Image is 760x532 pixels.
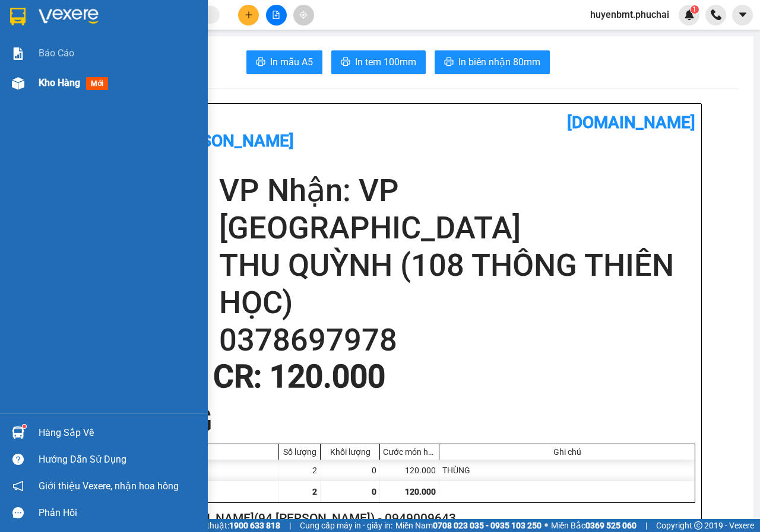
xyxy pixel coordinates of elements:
[405,487,436,496] span: 120.000
[312,487,317,496] span: 2
[567,113,695,132] b: [DOMAIN_NAME]
[692,5,696,14] span: 1
[435,50,550,74] button: printerIn biên nhận 80mm
[324,447,376,457] div: Khối lượng
[39,479,179,493] span: Giới thiệu Vexere, nhận hoa hồng
[544,523,548,528] span: ⚪️
[100,397,695,444] h1: THÙNG
[341,57,350,68] span: printer
[439,460,695,481] div: THÙNG
[694,521,702,530] span: copyright
[383,447,436,457] div: Cước món hàng
[293,5,314,26] button: aim
[331,50,426,74] button: printerIn tem 100mm
[12,426,24,439] img: warehouse-icon
[246,50,322,74] button: printerIn mẫu A5
[372,487,376,496] span: 0
[256,57,265,68] span: printer
[219,247,695,321] h2: THU QUỲNH (108 THÔNG THIÊN HỌC)
[266,5,287,26] button: file-add
[39,504,199,522] div: Phản hồi
[86,77,108,90] span: mới
[39,424,199,442] div: Hàng sắp về
[355,55,416,69] span: In tem 100mm
[645,519,647,532] span: |
[691,5,699,14] sup: 1
[272,11,280,19] span: file-add
[551,519,636,532] span: Miền Bắc
[39,77,80,88] span: Kho hàng
[39,451,199,469] div: Hướng dẫn sử dụng
[213,358,385,395] span: CR : 120.000
[289,519,291,532] span: |
[300,519,392,532] span: Cung cấp máy in - giấy in:
[711,9,721,20] img: phone-icon
[12,77,24,90] img: warehouse-icon
[10,8,26,26] img: logo-vxr
[23,425,26,428] sup: 1
[458,55,540,69] span: In biên nhận 80mm
[444,57,454,68] span: printer
[238,5,259,26] button: plus
[12,454,24,465] span: question-circle
[39,46,74,60] span: Báo cáo
[171,519,280,532] span: Hỗ trợ kỹ thuật:
[166,131,294,151] b: [PERSON_NAME]
[270,55,313,69] span: In mẫu A5
[219,172,695,247] h2: VP Nhận: VP [GEOGRAPHIC_DATA]
[321,460,380,481] div: 0
[229,521,280,530] strong: 1900 633 818
[12,480,24,492] span: notification
[585,521,636,530] strong: 0369 525 060
[442,447,692,457] div: Ghi chú
[684,9,695,20] img: icon-new-feature
[6,88,116,104] li: In ngày: 19:39 12/10
[737,9,748,20] span: caret-down
[100,509,691,528] h2: Người gửi: [PERSON_NAME](94 [PERSON_NAME]) - 0949009643
[581,7,679,22] span: huyenbmt.phuchai
[380,460,439,481] div: 120.000
[6,71,116,88] li: [PERSON_NAME]
[732,5,753,26] button: caret-down
[279,460,321,481] div: 2
[282,447,317,457] div: Số lượng
[245,11,253,19] span: plus
[433,521,541,530] strong: 0708 023 035 - 0935 103 250
[12,47,24,60] img: solution-icon
[395,519,541,532] span: Miền Nam
[299,11,308,19] span: aim
[219,321,695,359] h2: 0378697978
[12,507,24,518] span: message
